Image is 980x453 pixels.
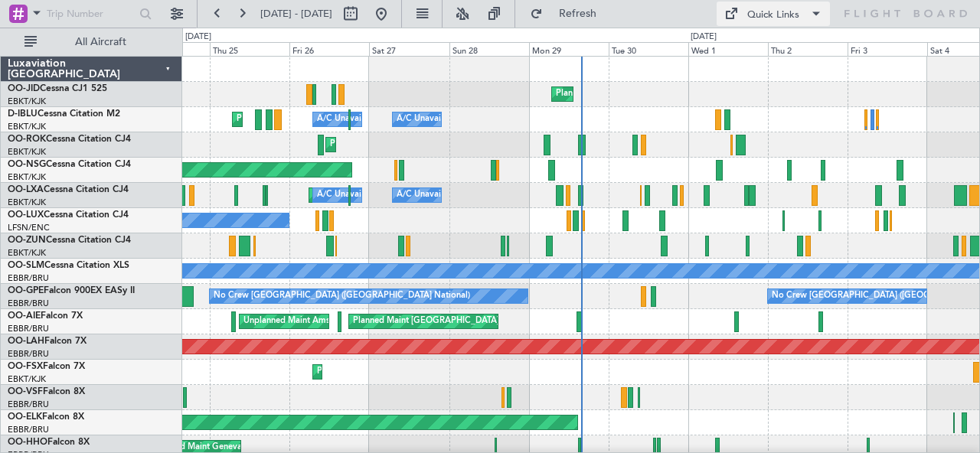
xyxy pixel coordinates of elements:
[8,210,44,220] span: OO-LUX
[17,30,166,54] button: All Aircraft
[556,83,734,106] div: Planned Maint Kortrijk-[GEOGRAPHIC_DATA]
[8,412,84,422] a: OO-ELKFalcon 8X
[8,247,46,259] a: EBKT/KJK
[317,184,602,207] div: A/C Unavailable [GEOGRAPHIC_DATA] ([GEOGRAPHIC_DATA] National)
[8,185,129,194] a: OO-LXACessna Citation CJ4
[8,135,46,144] span: OO-ROK
[8,135,131,144] a: OO-ROKCessna Citation CJ4
[8,323,49,334] a: EBBR/BRU
[317,108,602,131] div: A/C Unavailable [GEOGRAPHIC_DATA] ([GEOGRAPHIC_DATA] National)
[8,362,85,371] a: OO-FSXFalcon 7X
[8,185,44,194] span: OO-LXA
[768,42,848,56] div: Thu 2
[210,42,289,56] div: Thu 25
[8,236,131,245] a: OO-ZUNCessna Citation CJ4
[8,261,44,270] span: OO-SLM
[40,37,162,47] span: All Aircraft
[8,387,43,396] span: OO-VSF
[8,222,50,233] a: LFSN/ENC
[8,272,49,284] a: EBBR/BRU
[8,311,83,321] a: OO-AIEFalcon 7X
[8,387,85,396] a: OO-VSFFalcon 8X
[8,286,135,295] a: OO-GPEFalcon 900EX EASy II
[8,96,46,107] a: EBKT/KJK
[8,160,46,169] span: OO-NSG
[8,84,107,93] a: OO-JIDCessna CJ1 525
[8,171,46,183] a: EBKT/KJK
[546,8,610,19] span: Refresh
[8,286,44,295] span: OO-GPE
[397,108,641,131] div: A/C Unavailable [GEOGRAPHIC_DATA]-[GEOGRAPHIC_DATA]
[848,42,927,56] div: Fri 3
[449,42,529,56] div: Sun 28
[8,399,49,410] a: EBBR/BRU
[523,2,615,26] button: Refresh
[691,31,717,44] div: [DATE]
[8,109,120,119] a: D-IBLUCessna Citation M2
[8,348,49,360] a: EBBR/BRU
[8,84,40,93] span: OO-JID
[330,133,508,156] div: Planned Maint Kortrijk-[GEOGRAPHIC_DATA]
[8,362,43,371] span: OO-FSX
[8,160,131,169] a: OO-NSGCessna Citation CJ4
[747,8,799,23] div: Quick Links
[214,285,470,308] div: No Crew [GEOGRAPHIC_DATA] ([GEOGRAPHIC_DATA] National)
[289,42,369,56] div: Fri 26
[47,2,135,25] input: Trip Number
[8,438,90,447] a: OO-HHOFalcon 8X
[688,42,768,56] div: Wed 1
[317,360,495,383] div: Planned Maint Kortrijk-[GEOGRAPHIC_DATA]
[8,298,49,309] a: EBBR/BRU
[8,337,87,346] a: OO-LAHFalcon 7X
[397,184,460,207] div: A/C Unavailable
[8,121,46,132] a: EBKT/KJK
[237,108,407,131] div: Planned Maint Nice ([GEOGRAPHIC_DATA])
[8,146,46,158] a: EBKT/KJK
[8,311,41,321] span: OO-AIE
[609,42,688,56] div: Tue 30
[8,236,46,245] span: OO-ZUN
[8,261,129,270] a: OO-SLMCessna Citation XLS
[529,42,609,56] div: Mon 29
[243,310,398,333] div: Unplanned Maint Amsterdam (Schiphol)
[353,310,594,333] div: Planned Maint [GEOGRAPHIC_DATA] ([GEOGRAPHIC_DATA])
[8,412,42,422] span: OO-ELK
[8,210,129,220] a: OO-LUXCessna Citation CJ4
[8,337,44,346] span: OO-LAH
[717,2,830,26] button: Quick Links
[8,438,47,447] span: OO-HHO
[369,42,449,56] div: Sat 27
[8,424,49,435] a: EBBR/BRU
[8,109,38,119] span: D-IBLU
[8,373,46,385] a: EBKT/KJK
[185,31,211,44] div: [DATE]
[8,197,46,208] a: EBKT/KJK
[260,7,332,21] span: [DATE] - [DATE]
